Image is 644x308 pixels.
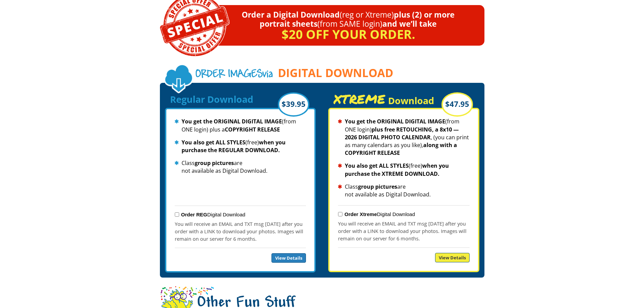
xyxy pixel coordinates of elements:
li: (from ONE login) , (you can print as many calendars as you like), [338,118,469,157]
div: $39.95 [278,92,309,117]
li: Class are not available as Digital Download. [338,183,469,198]
label: Digital Download [344,211,415,217]
strong: You get the ORIGINAL DIGITAL IMAGE [182,118,282,125]
span: Download [388,94,434,107]
strong: Order Xtreme [344,211,377,217]
li: (from ONE login) plus a [175,118,306,133]
p: You will receive an EMAIL and TXT msg [DATE] after you order with a LINK to download your photos.... [175,220,306,242]
p: Order a Digital Download plus (2) or more portrait sheets and we’ll take [178,10,484,28]
span: DIGITAL DOWNLOAD [278,67,393,79]
strong: Order REG [181,212,208,217]
span: Regular Download [170,93,253,105]
strong: COPYRIGHT RELEASE [225,126,280,133]
p: $20 off your order. [178,28,484,39]
span: (reg or Xtreme) [340,9,394,20]
li: (free) [338,162,469,177]
div: $47.95 [442,92,473,117]
label: Digital Download [181,212,245,217]
strong: You get the ORIGINAL DIGITAL IMAGE [345,118,445,125]
p: You will receive an EMAIL and TXT msg [DATE] after you order with a LINK to download your photos.... [338,220,469,242]
span: XTREME [333,94,386,104]
strong: You also get ALL STYLES [182,139,245,146]
li: (free) [175,139,306,154]
strong: You also get ALL STYLES [345,162,409,169]
strong: when you purchase the XTREME DOWNLOAD. [345,162,449,177]
strong: group pictures [358,183,397,190]
span: via [195,68,273,81]
span: (from SAME login) [317,18,382,29]
strong: when you purchase the REGULAR DOWNLOAD. [182,139,286,154]
span: Order Images [195,69,262,80]
li: Class are not available as Digital Download. [175,159,306,175]
strong: along with a COPYRIGHT RELEASE [345,141,457,157]
strong: group pictures [195,159,234,167]
a: View Details [435,253,470,262]
strong: plus free RETOUCHING, a 8x10 — 2026 DIGITAL PHOTO CALENDAR [345,126,459,141]
a: View Details [271,253,306,263]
